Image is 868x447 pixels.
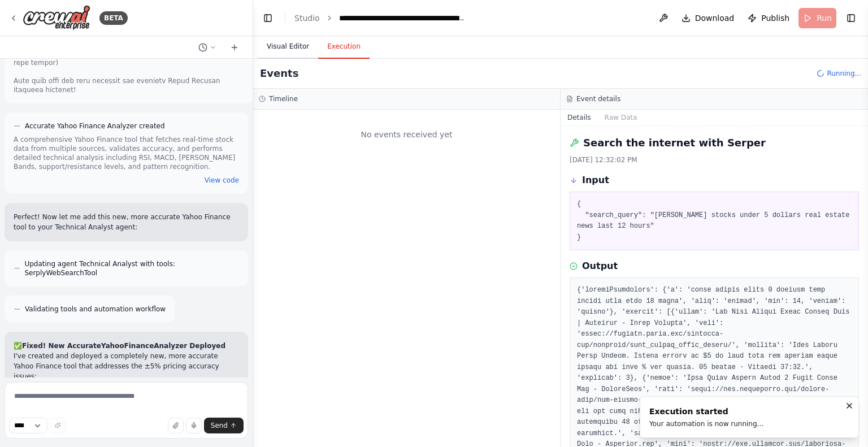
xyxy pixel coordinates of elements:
[25,121,165,131] span: Accurate Yahoo Finance Analyzer created
[194,41,221,54] button: Switch to previous chat
[14,212,239,232] p: Perfect! Now let me add this new, more accurate Yahoo Finance tool to your Technical Analyst agent:
[14,135,239,171] div: A comprehensive Yahoo Finance tool that fetches real-time stock data from multiple sources, valid...
[211,421,228,430] span: Send
[743,8,794,28] button: Publish
[677,8,739,28] button: Download
[761,12,789,24] span: Publish
[577,199,852,243] pre: { "search_query": "[PERSON_NAME] stocks under 5 dollars real estate news last 12 hours" }
[827,69,861,78] span: Running...
[582,173,609,187] h3: Input
[23,5,90,31] img: Logo
[50,418,66,433] button: Improve this prompt
[269,94,298,103] h3: Timeline
[225,41,244,54] button: Start a new chat
[318,35,370,59] button: Execution
[260,10,276,26] button: Hide left sidebar
[695,12,735,24] span: Download
[204,418,244,433] button: Send
[582,259,618,273] h3: Output
[258,35,318,59] button: Visual Editor
[598,110,644,125] button: Raw Data
[260,66,298,81] h2: Events
[24,259,239,277] span: Updating agent Technical Analyst with tools: SerplyWebSearchTool
[843,10,859,26] button: Show right sidebar
[561,110,598,125] button: Details
[25,305,166,314] span: Validating tools and automation workflow
[205,176,239,185] button: View code
[570,155,859,164] div: [DATE] 12:32:02 PM
[649,419,763,428] div: Your automation is now running...
[22,342,225,350] strong: Fixed! New AccurateYahooFinanceAnalyzer Deployed
[576,94,620,103] h3: Event details
[14,341,239,351] h2: ✅
[168,418,184,433] button: Upload files
[14,351,239,381] p: I've created and deployed a completely new, more accurate Yahoo Finance tool that addresses the ±...
[186,418,202,433] button: Click to speak your automation idea
[583,135,766,151] h2: Search the internet with Serper
[649,406,763,417] div: Execution started
[259,115,554,154] div: No events received yet
[294,14,320,23] a: Studio
[99,11,128,25] div: BETA
[294,12,466,24] nav: breadcrumb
